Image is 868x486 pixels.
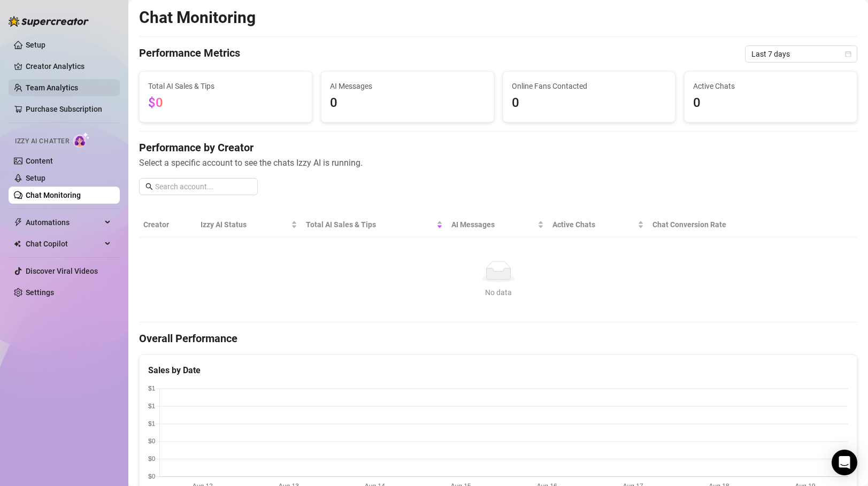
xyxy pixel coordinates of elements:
[26,83,78,92] a: Team Analytics
[145,183,153,190] span: search
[26,157,53,165] a: Content
[26,191,81,199] a: Chat Monitoring
[26,214,102,231] span: Automations
[73,132,90,148] img: AI Chatter
[139,7,256,28] h2: Chat Monitoring
[155,181,251,192] input: Search account...
[26,41,45,49] a: Setup
[148,80,303,92] span: Total AI Sales & Tips
[148,287,849,298] div: No data
[148,95,163,110] span: $0
[26,288,54,297] a: Settings
[330,80,485,92] span: AI Messages
[196,212,302,237] th: Izzy AI Status
[139,45,240,63] h4: Performance Metrics
[451,219,535,230] span: AI Messages
[26,105,102,113] a: Purchase Subscription
[302,212,447,237] th: Total AI Sales & Tips
[26,267,98,275] a: Discover Viral Videos
[148,364,848,377] div: Sales by Date
[26,235,102,252] span: Chat Copilot
[447,212,548,237] th: AI Messages
[330,93,485,113] span: 0
[648,212,786,237] th: Chat Conversion Rate
[15,136,69,146] span: Izzy AI Chatter
[306,219,434,230] span: Total AI Sales & Tips
[139,140,857,155] h4: Performance by Creator
[512,93,667,113] span: 0
[548,212,648,237] th: Active Chats
[26,174,45,182] a: Setup
[14,218,22,227] span: thunderbolt
[201,219,289,230] span: Izzy AI Status
[693,93,848,113] span: 0
[139,331,857,346] h4: Overall Performance
[751,46,851,62] span: Last 7 days
[693,80,848,92] span: Active Chats
[139,212,196,237] th: Creator
[512,80,667,92] span: Online Fans Contacted
[9,16,89,27] img: logo-BBDzfeDw.svg
[832,450,857,475] div: Open Intercom Messenger
[139,156,857,169] span: Select a specific account to see the chats Izzy AI is running.
[26,58,111,75] a: Creator Analytics
[14,240,21,248] img: Chat Copilot
[552,219,635,230] span: Active Chats
[845,51,851,57] span: calendar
